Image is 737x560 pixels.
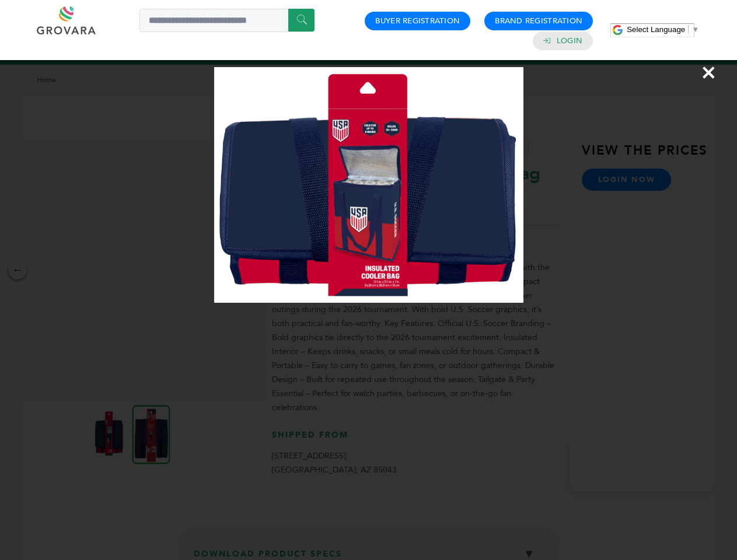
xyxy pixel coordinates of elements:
[375,16,460,26] a: Buyer Registration
[627,25,685,34] span: Select Language
[139,9,315,32] input: Search a product or brand...
[557,36,582,46] a: Login
[701,56,717,89] span: ×
[495,16,582,26] a: Brand Registration
[214,67,523,303] img: Image Preview
[691,25,699,34] span: ▼
[627,25,699,34] a: Select Language​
